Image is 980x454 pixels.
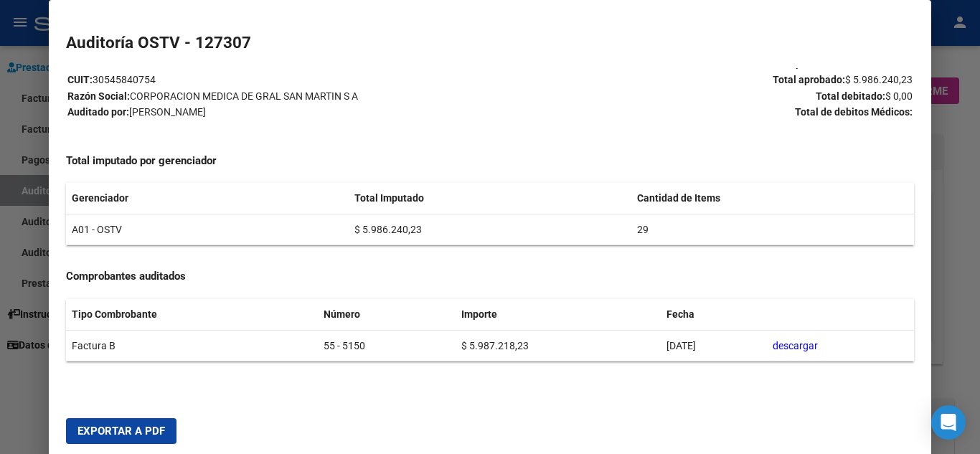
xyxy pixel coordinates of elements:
[631,183,914,214] th: Cantidad de Items
[67,104,489,120] p: Auditado por:
[318,299,456,330] th: Número
[66,153,913,169] h4: Total imputado por gerenciador
[129,106,206,118] span: [PERSON_NAME]
[66,418,176,444] button: Exportar a PDF
[931,405,966,440] div: Open Intercom Messenger
[773,340,818,351] a: descargar
[93,74,156,85] span: 30545840754
[885,90,913,102] span: $ 0,00
[456,299,661,330] th: Importe
[631,214,914,245] td: 29
[77,425,165,438] span: Exportar a PDF
[66,268,913,285] h4: Comprobantes auditados
[845,74,913,85] span: $ 5.986.240,23
[491,88,913,105] p: Total debitado:
[67,88,489,105] p: Razón Social:
[66,299,318,330] th: Tipo Combrobante
[130,90,358,102] span: CORPORACION MEDICA DE GRAL SAN MARTIN S A
[67,72,489,88] p: CUIT:
[456,330,661,361] td: $ 5.987.218,23
[491,104,913,120] p: Total de debitos Médicos:
[66,31,913,55] h2: Auditoría OSTV - 127307
[349,214,631,245] td: $ 5.986.240,23
[661,299,767,330] th: Fecha
[661,330,767,361] td: [DATE]
[66,183,349,214] th: Gerenciador
[66,330,318,361] td: Factura B
[318,330,456,361] td: 55 - 5150
[491,72,913,88] p: Total aprobado:
[66,214,349,245] td: A01 - OSTV
[349,183,631,214] th: Total Imputado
